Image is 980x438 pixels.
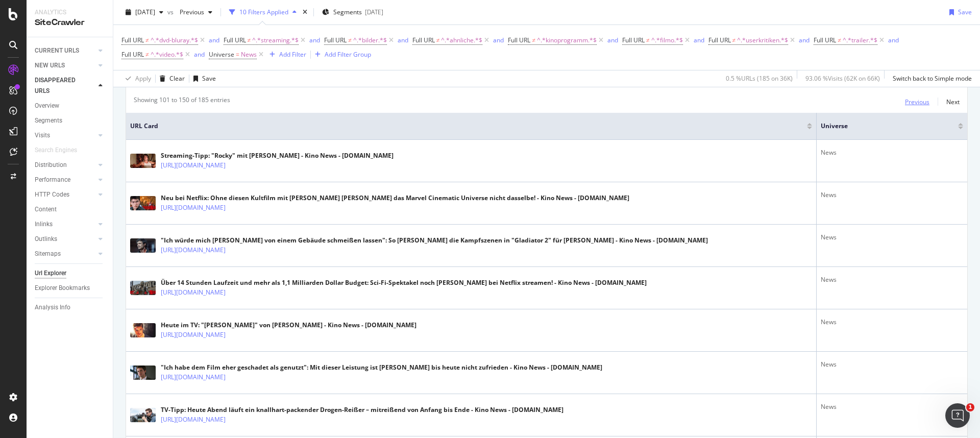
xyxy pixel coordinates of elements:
div: DISAPPEARED URLS [35,75,86,96]
div: Inlinks [35,219,53,230]
div: Showing 101 to 150 of 185 entries [134,95,230,108]
span: Full URL [622,36,645,44]
span: ^.*bilder.*$ [353,33,387,47]
img: main image [130,281,156,295]
div: Clear [169,74,185,83]
span: ≠ [838,36,841,44]
a: [URL][DOMAIN_NAME] [161,160,226,171]
button: and [194,50,205,59]
div: Segments [35,115,62,126]
div: and [888,36,899,44]
a: NEW URLS [35,60,95,71]
button: Add Filter Group [311,48,371,61]
div: Analytics [35,8,105,17]
span: Full URL [708,36,731,44]
a: [URL][DOMAIN_NAME] [161,330,226,340]
div: "Ich habe dem Film eher geschadet als genutzt": Mit dieser Leistung ist [PERSON_NAME] bis heute n... [161,363,602,372]
button: and [398,35,408,45]
span: ^.*streaming.*$ [252,33,299,47]
div: Explorer Bookmarks [35,283,90,294]
span: = [236,50,239,59]
span: ≠ [248,36,251,44]
button: Apply [121,70,151,87]
div: Streaming-Tipp: "Rocky" mit [PERSON_NAME] - Kino News - [DOMAIN_NAME] [161,151,394,160]
span: Universe [209,50,234,59]
a: Segments [35,115,106,126]
div: and [493,36,504,44]
div: times [301,7,309,17]
a: Search Engines [35,145,87,156]
span: ≠ [436,36,440,44]
span: Previous [176,8,204,16]
div: Distribution [35,160,67,171]
button: and [607,35,618,45]
a: HTTP Codes [35,189,95,200]
span: News [241,47,257,62]
a: Performance [35,175,95,185]
button: Previous [176,4,216,20]
span: Segments [333,8,362,16]
button: 10 Filters Applied [225,4,301,20]
div: Content [35,204,57,215]
button: and [493,35,504,45]
div: and [799,36,810,44]
div: Performance [35,175,70,185]
span: vs [167,8,176,16]
a: Inlinks [35,219,95,230]
span: ^.*filmo.*$ [651,33,683,47]
div: Save [202,74,216,83]
div: and [309,36,320,44]
a: [URL][DOMAIN_NAME] [161,245,226,255]
a: Outlinks [35,234,95,245]
img: main image [130,366,156,380]
a: CURRENT URLS [35,45,95,56]
div: News [821,148,963,157]
div: Sitemaps [35,249,61,259]
div: and [607,36,618,44]
span: ^.*video.*$ [151,47,183,62]
span: 2025 Aug. 4th [135,8,155,16]
span: ≠ [145,50,149,59]
a: [URL][DOMAIN_NAME] [161,287,226,298]
div: 10 Filters Applied [239,8,288,16]
div: 0.5 % URLs ( 185 on 36K ) [726,74,793,83]
div: 93.06 % Visits ( 62K on 66K ) [805,74,880,83]
div: Search Engines [35,145,77,156]
div: News [821,360,963,369]
span: ≠ [732,36,736,44]
button: Switch back to Simple mode [889,70,972,87]
span: Full URL [224,36,246,44]
button: and [694,35,704,45]
span: Full URL [121,36,144,44]
span: Full URL [412,36,435,44]
button: and [209,35,219,45]
span: Full URL [121,50,144,59]
a: Distribution [35,160,95,171]
div: News [821,233,963,242]
img: main image [130,238,156,253]
a: Analysis Info [35,302,106,313]
span: ^.*userkritiken.*$ [737,33,788,47]
span: ≠ [646,36,650,44]
span: ^.*dvd-bluray.*$ [151,33,198,47]
img: main image [130,408,156,422]
a: Sitemaps [35,249,95,259]
div: Visits [35,130,50,141]
span: ≠ [532,36,535,44]
div: Analysis Info [35,302,70,313]
div: and [209,36,219,44]
span: ≠ [348,36,352,44]
div: and [694,36,704,44]
div: Add Filter [279,50,306,59]
span: ^.*trailer.*$ [843,33,877,47]
span: Full URL [814,36,836,44]
span: Full URL [324,36,347,44]
a: Visits [35,130,95,141]
div: News [821,318,963,327]
img: main image [130,154,156,168]
div: and [194,50,205,59]
div: Save [958,8,972,16]
div: Url Explorer [35,268,66,279]
div: Apply [135,74,151,83]
button: Clear [156,70,185,87]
